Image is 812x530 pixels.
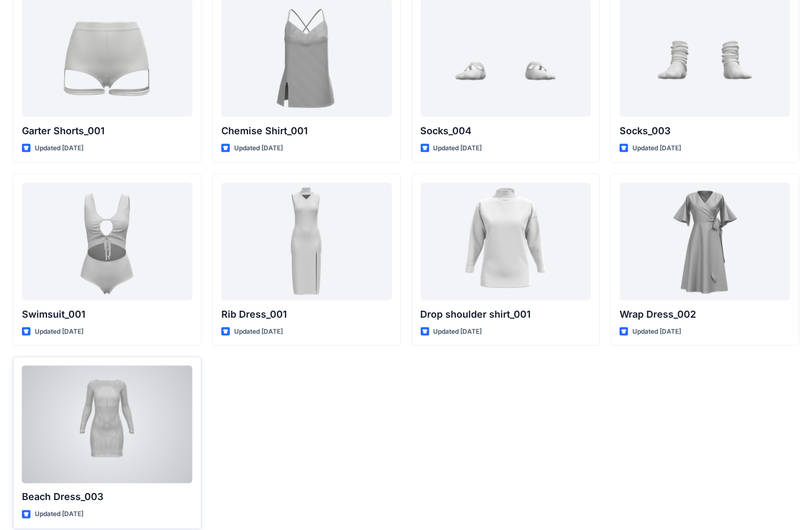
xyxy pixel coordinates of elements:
[620,183,790,301] a: Wrap Dress_002
[22,366,192,483] a: Beach Dress_003
[234,326,283,337] p: Updated [DATE]
[620,307,790,322] p: Wrap Dress_002
[421,307,591,322] p: Drop shoulder shirt_001
[22,490,192,505] p: Beach Dress_003
[221,307,392,322] p: Rib Dress_001
[221,124,392,139] p: Chemise Shirt_001
[632,326,681,337] p: Updated [DATE]
[620,124,790,139] p: Socks_003
[35,509,83,520] p: Updated [DATE]
[632,143,681,154] p: Updated [DATE]
[221,183,392,301] a: Rib Dress_001
[22,124,192,139] p: Garter Shorts_001
[22,307,192,322] p: Swimsuit_001
[421,183,591,301] a: Drop shoulder shirt_001
[234,143,283,154] p: Updated [DATE]
[35,143,83,154] p: Updated [DATE]
[434,143,482,154] p: Updated [DATE]
[22,183,192,301] a: Swimsuit_001
[434,326,482,337] p: Updated [DATE]
[35,326,83,337] p: Updated [DATE]
[421,124,591,139] p: Socks_004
